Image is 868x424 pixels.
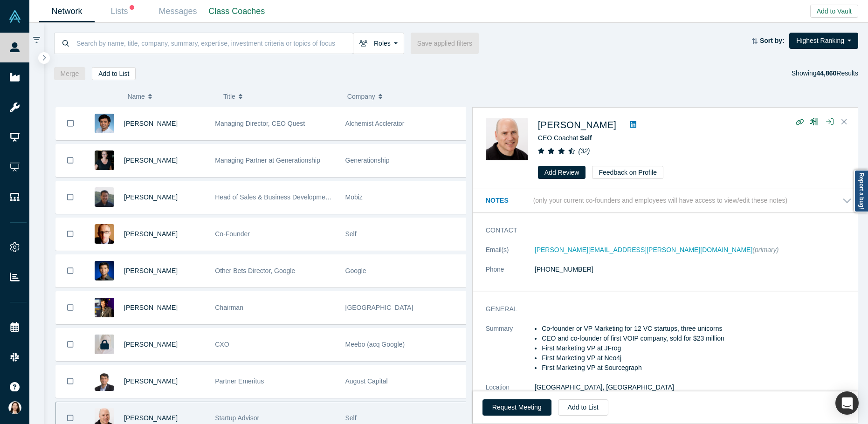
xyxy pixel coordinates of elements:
[95,114,114,133] img: Gnani Palanikumar's Profile Image
[215,304,243,311] span: Chairman
[124,120,178,127] a: [PERSON_NAME]
[810,5,858,18] button: Add to Vault
[56,365,85,397] button: Bookmark
[482,399,551,416] button: Request Meeting
[150,0,206,22] a: Messages
[56,107,85,140] button: Bookmark
[486,383,535,402] dt: Location
[95,0,150,22] a: Lists
[124,157,178,164] a: [PERSON_NAME]
[215,193,356,201] span: Head of Sales & Business Development (interim)
[837,115,851,130] button: Close
[592,166,663,179] button: Feedback on Profile
[486,245,535,265] dt: Email(s)
[760,37,785,44] strong: Sort by:
[752,246,778,253] span: (primary)
[39,0,95,22] a: Network
[124,267,178,274] a: [PERSON_NAME]
[486,304,839,314] h3: General
[486,196,852,205] button: Notes (only your current co-founders and employees will have access to view/edit these notes)
[347,87,462,106] button: Company
[345,267,366,274] span: Google
[580,134,592,142] a: Self
[95,224,114,244] img: Robert Winder's Profile Image
[538,166,586,179] button: Add Review
[535,383,852,392] dd: [GEOGRAPHIC_DATA], [GEOGRAPHIC_DATA]
[215,120,305,127] span: Managing Director, CEO Quest
[56,144,85,177] button: Bookmark
[486,324,535,383] dt: Summary
[56,181,85,213] button: Bookmark
[215,157,320,164] span: Managing Partner at Generationship
[95,150,114,170] img: Rachel Chalmers's Profile Image
[345,230,357,238] span: Self
[215,267,295,274] span: Other Bets Director, Google
[789,33,858,49] button: Highest Ranking
[215,230,250,238] span: Co-Founder
[56,292,85,324] button: Bookmark
[345,341,405,348] span: Meebo (acq Google)
[542,343,852,353] li: First Marketing VP at JFrog
[542,363,852,373] li: First Marketing VP at Sourcegraph
[542,324,852,334] li: Co-founder or VP Marketing for 12 VC startups, three unicorns
[579,147,590,155] i: ( 32 )
[56,328,85,361] button: Bookmark
[215,341,229,348] span: CXO
[345,414,357,422] span: Self
[792,67,858,80] div: Showing
[535,246,753,253] a: [PERSON_NAME][EMAIL_ADDRESS][PERSON_NAME][DOMAIN_NAME]
[816,69,836,77] strong: 44,860
[92,67,136,80] button: Add to List
[76,32,353,54] input: Search by name, title, company, summary, expertise, investment criteria or topics of focus
[345,377,388,385] span: August Capital
[95,371,114,391] img: Vivek Mehra's Profile Image
[345,157,390,164] span: Generationship
[542,334,852,343] li: CEO and co-founder of first VOIP company, sold for $23 million
[95,187,114,207] img: Michael Chang's Profile Image
[54,67,86,80] button: Merge
[124,341,178,348] a: [PERSON_NAME]
[486,265,535,284] dt: Phone
[56,255,85,287] button: Bookmark
[558,399,608,416] button: Add to List
[206,0,268,22] a: Class Coaches
[124,304,178,311] a: [PERSON_NAME]
[345,304,413,311] span: [GEOGRAPHIC_DATA]
[127,87,145,106] span: Name
[127,87,214,106] button: Name
[533,197,788,205] p: (only your current co-founders and employees will have access to view/edit these notes)
[124,230,178,238] a: [PERSON_NAME]
[95,261,114,280] img: Steven Kan's Profile Image
[538,120,616,130] a: [PERSON_NAME]
[411,33,479,54] button: Save applied filters
[8,10,21,23] img: Alchemist Vault Logo
[223,87,235,106] span: Title
[8,401,21,414] img: Ryoko Manabe's Account
[124,414,178,422] a: [PERSON_NAME]
[347,87,375,106] span: Company
[353,33,404,54] button: Roles
[56,218,85,250] button: Bookmark
[215,414,259,422] span: Startup Advisor
[215,377,264,385] span: Partner Emeritus
[486,118,528,160] img: Adam Frankl's Profile Image
[538,134,592,142] span: CEO Coach at
[345,193,363,201] span: Mobiz
[816,69,858,77] span: Results
[124,193,178,201] a: [PERSON_NAME]
[535,266,593,273] a: [PHONE_NUMBER]
[223,87,338,106] button: Title
[95,298,114,317] img: Timothy Chou's Profile Image
[486,226,839,235] h3: Contact
[124,377,178,385] a: [PERSON_NAME]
